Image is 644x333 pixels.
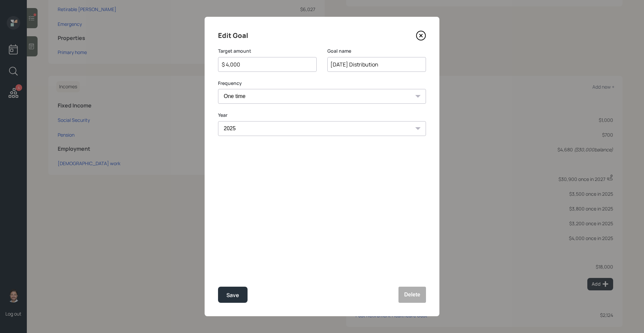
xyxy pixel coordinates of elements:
label: Target amount [218,48,317,54]
label: Goal name [327,48,426,54]
div: Save [226,291,239,300]
label: Frequency [218,80,426,87]
button: Delete [398,287,426,303]
h4: Edit Goal [218,30,248,41]
label: Year [218,112,426,118]
button: Save [218,287,248,303]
